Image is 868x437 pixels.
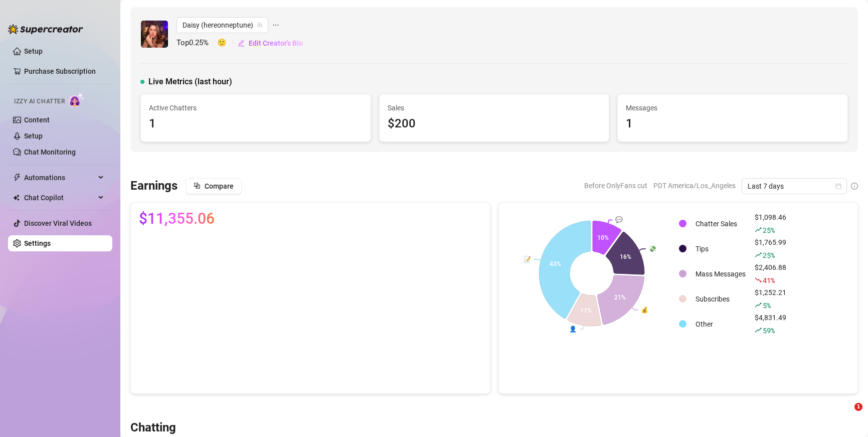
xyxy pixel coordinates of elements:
[834,403,858,427] iframe: Intercom live chat
[272,17,279,33] span: ellipsis
[257,22,263,28] span: team
[748,179,841,194] span: Last 7 days
[24,190,95,206] span: Chat Copilot
[584,178,647,193] span: Before OnlyFans cut
[763,275,774,285] span: 41 %
[755,302,762,309] span: rise
[626,102,839,113] span: Messages
[24,47,43,55] a: Setup
[755,251,762,258] span: rise
[763,301,770,310] span: 5 %
[755,287,786,311] div: $1,252.21
[615,216,623,223] text: 💬
[149,102,363,113] span: Active Chatters
[24,132,43,140] a: Setup
[755,237,786,261] div: $1,765.99
[13,194,20,201] img: Chat Copilot
[205,182,234,190] span: Compare
[653,178,736,193] span: PDT America/Los_Angeles
[13,174,21,182] span: thunderbolt
[141,21,168,48] img: Daisy (@hereonneptune)
[8,24,83,34] img: logo-BBDzfeDw.svg
[24,116,50,124] a: Content
[569,325,576,332] text: 👤
[755,212,786,236] div: $1,098.46
[835,183,841,189] span: calendar
[648,245,656,252] text: 💸
[641,306,648,313] text: 💰
[24,148,76,156] a: Chat Monitoring
[691,287,750,311] td: Subscribes
[249,39,303,47] span: Edit Creator's Bio
[763,326,774,335] span: 59 %
[177,37,217,49] span: Top 0.25 %
[755,262,786,286] div: $2,406.88
[691,237,750,261] td: Tips
[523,255,531,263] text: 📝
[755,327,762,334] span: rise
[851,183,858,190] span: info-circle
[388,114,601,133] div: $200
[763,225,774,235] span: 25 %
[148,76,232,88] span: Live Metrics (last hour)
[24,219,92,227] a: Discover Viral Videos
[24,239,51,247] a: Settings
[388,102,601,113] span: Sales
[24,170,95,186] span: Automations
[854,403,862,411] span: 1
[69,93,84,107] img: AI Chatter
[130,420,176,436] h3: Chatting
[183,18,262,33] span: Daisy (hereonneptune)
[763,250,774,260] span: 25 %
[14,97,65,106] span: Izzy AI Chatter
[194,182,201,189] span: block
[130,178,178,194] h3: Earnings
[149,114,363,133] div: 1
[691,262,750,286] td: Mass Messages
[755,276,762,283] span: fall
[237,35,303,51] button: Edit Creator's Bio
[755,226,762,233] span: rise
[626,114,839,133] div: 1
[217,37,237,49] span: 🙂
[755,312,786,336] div: $4,831.49
[691,312,750,336] td: Other
[24,63,104,79] a: Purchase Subscription
[691,212,750,236] td: Chatter Sales
[186,178,242,194] button: Compare
[238,40,245,47] span: edit
[139,211,215,227] span: $11,355.06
